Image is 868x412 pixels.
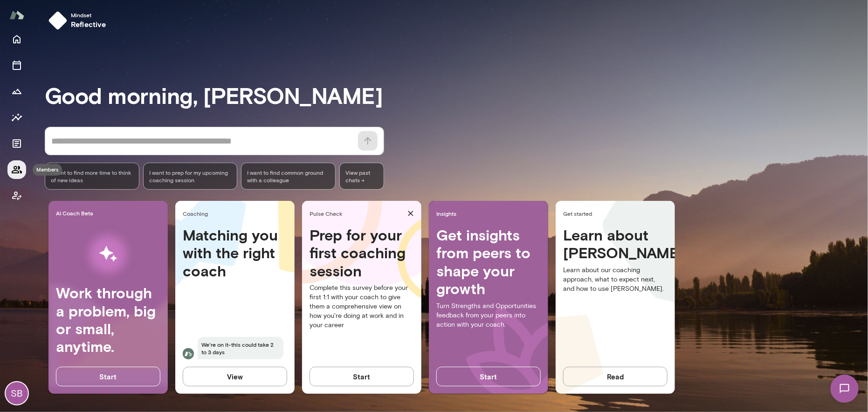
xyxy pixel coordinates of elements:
img: Mento [9,6,24,24]
span: I want to find more time to think of new ideas [51,169,133,184]
div: I want to find common ground with a colleague [241,163,336,190]
span: Insights [436,210,544,217]
button: Sessions [7,56,26,75]
button: Start [436,367,541,386]
span: Pulse Check [310,210,404,217]
button: Start [56,367,160,386]
button: Growth Plan [7,82,26,101]
button: Home [7,30,26,48]
img: mindset [48,11,67,30]
h4: Prep for your first coaching session [310,226,414,280]
button: Read [563,367,668,386]
button: Coach app [7,186,26,205]
button: Insights [7,108,26,127]
div: I want to prep for my upcoming coaching session [143,163,238,190]
span: I want to prep for my upcoming coaching session [149,169,232,184]
p: Learn about our coaching approach, what to expect next, and how to use [PERSON_NAME]. [563,266,668,294]
img: AI Workflows [67,225,150,284]
span: View past chats -> [339,163,384,190]
button: View [183,367,287,386]
h3: Good morning, [PERSON_NAME] [45,82,868,108]
h6: reflective [71,19,106,30]
button: Start [310,367,414,386]
div: I want to find more time to think of new ideas [45,163,139,190]
h4: Work through a problem, big or small, anytime. [56,284,160,356]
span: I want to find common ground with a colleague [247,169,330,184]
button: Members [7,160,26,179]
p: Complete this survey before your first 1:1 with your coach to give them a comprehensive view on h... [310,283,414,330]
div: SB [6,382,28,405]
span: We're on it-this could take 2 to 3 days [198,337,283,359]
p: Turn Strengths and Opportunities feedback from your peers into action with your coach. [436,302,541,330]
span: Get started [563,210,671,217]
h4: Get insights from peers to shape your growth [436,226,541,298]
h4: Learn about [PERSON_NAME] [563,226,668,262]
span: Mindset [71,11,106,19]
button: Documents [7,134,26,153]
span: Coaching [183,210,291,217]
button: Mindsetreflective [45,7,114,34]
div: Members [33,164,62,176]
span: AI Coach Beta [56,209,164,217]
h4: Matching you with the right coach [183,226,287,280]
